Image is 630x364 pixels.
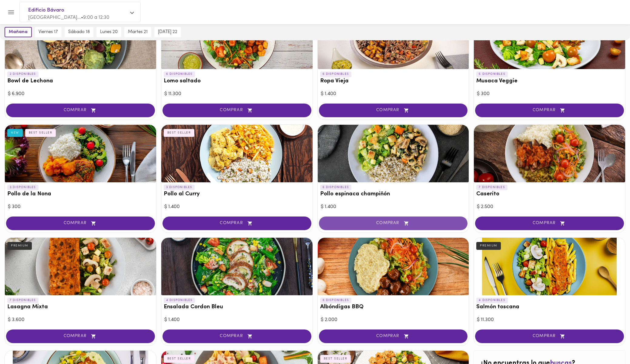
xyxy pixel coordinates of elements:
[164,191,310,197] h3: Pollo al Curry
[5,125,156,182] div: Pollo de la Nona
[320,191,467,197] h3: Pollo espinaca champiñón
[474,125,625,182] div: Caserito
[163,217,311,230] button: COMPRAR
[318,12,469,69] div: Ropa Vieja
[170,334,304,339] span: COMPRAR
[320,355,351,363] div: BEST SELLER
[68,29,90,35] span: sábado 18
[476,71,508,77] p: 5 DISPONIBLES
[321,316,466,323] div: $ 2.000
[595,329,624,358] iframe: Messagebird Livechat Widget
[7,185,39,190] p: 3 DISPONIBLES
[5,27,32,37] button: mañana
[25,129,56,137] div: BEST SELLER
[320,185,352,190] p: 6 DISPONIBLES
[8,316,153,323] div: $ 3.600
[6,104,155,117] button: COMPRAR
[14,334,147,339] span: COMPRAR
[7,78,154,84] h3: Bowl de Lechona
[164,185,195,190] p: 3 DISPONIBLES
[476,298,508,303] p: 4 DISPONIBLES
[327,108,460,113] span: COMPRAR
[8,204,153,210] div: $ 300
[163,329,311,343] button: COMPRAR
[475,329,624,343] button: COMPRAR
[100,29,118,35] span: lunes 20
[14,108,147,113] span: COMPRAR
[477,91,622,98] div: $ 300
[28,15,109,20] span: [GEOGRAPHIC_DATA]... • 9:00 a 12:30
[158,29,177,35] span: [DATE] 22
[124,27,151,37] button: martes 21
[476,185,508,190] p: 7 DISPONIBLES
[477,204,622,210] div: $ 2.500
[164,304,310,310] h3: Ensalada Cordon Bleu
[476,191,623,197] h3: Caserito
[8,91,153,98] div: $ 6.900
[39,29,58,35] span: viernes 17
[327,334,460,339] span: COMPRAR
[170,221,304,226] span: COMPRAR
[475,104,624,117] button: COMPRAR
[7,242,32,250] div: PREMIUM
[164,316,310,323] div: $ 1.400
[161,12,313,69] div: Lomo saltado
[128,29,148,35] span: martes 21
[476,242,501,250] div: PREMIUM
[164,298,195,303] p: 4 DISPONIBLES
[7,191,154,197] h3: Pollo de la Nona
[7,298,39,303] p: 7 DISPONIBLES
[6,217,155,230] button: COMPRAR
[320,298,352,303] p: 8 DISPONIBLES
[475,217,624,230] button: COMPRAR
[319,104,468,117] button: COMPRAR
[164,129,195,137] div: BEST SELLER
[483,108,616,113] span: COMPRAR
[35,27,62,37] button: viernes 17
[319,217,468,230] button: COMPRAR
[170,108,304,113] span: COMPRAR
[4,5,18,20] button: Menu
[164,78,310,84] h3: Lomo saltado
[5,12,156,69] div: Bowl de Lechona
[14,221,147,226] span: COMPRAR
[477,316,622,323] div: $ 11.300
[483,334,616,339] span: COMPRAR
[65,27,93,37] button: sábado 18
[28,6,126,14] span: Edificio Bávaro
[476,304,623,310] h3: Salmón toscana
[164,204,310,210] div: $ 1.400
[320,304,467,310] h3: Albóndigas BBQ
[318,238,469,295] div: Albóndigas BBQ
[327,221,460,226] span: COMPRAR
[319,329,468,343] button: COMPRAR
[474,238,625,295] div: Salmón toscana
[7,304,154,310] h3: Lasagna Mixta
[476,78,623,84] h3: Musaca Veggie
[7,129,23,137] div: NEW
[7,71,39,77] p: 2 DISPONIBLES
[6,329,155,343] button: COMPRAR
[164,91,310,98] div: $ 11.300
[9,29,28,35] span: mañana
[321,91,466,98] div: $ 1.400
[474,12,625,69] div: Musaca Veggie
[164,355,195,363] div: BEST SELLER
[318,125,469,182] div: Pollo espinaca champiñón
[161,125,313,182] div: Pollo al Curry
[5,238,156,295] div: Lasagna Mixta
[163,104,311,117] button: COMPRAR
[320,78,467,84] h3: Ropa Vieja
[161,238,313,295] div: Ensalada Cordon Bleu
[321,204,466,210] div: $ 1.400
[154,27,181,37] button: [DATE] 22
[96,27,121,37] button: lunes 20
[483,221,616,226] span: COMPRAR
[320,71,352,77] p: 6 DISPONIBLES
[164,71,195,77] p: 6 DISPONIBLES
